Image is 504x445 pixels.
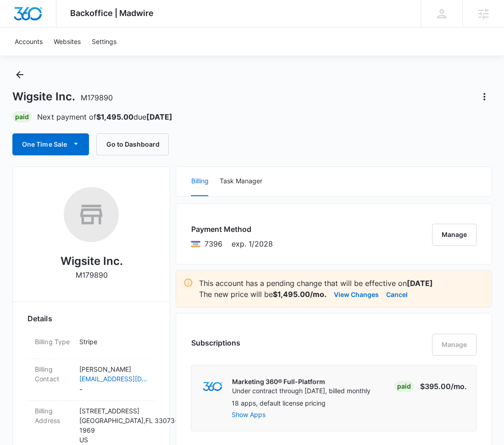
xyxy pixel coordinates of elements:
[79,337,148,346] p: Stripe
[24,24,101,31] div: Domain: [DOMAIN_NAME]
[12,133,89,155] button: One Time Sale
[35,54,82,60] div: Domain Overview
[219,167,262,196] button: Task Manager
[75,269,107,280] p: M179890
[28,359,155,401] div: Billing Contact[PERSON_NAME][EMAIL_ADDRESS][DOMAIN_NAME]-
[35,406,72,425] dt: Billing Address
[79,406,148,445] p: [STREET_ADDRESS] [GEOGRAPHIC_DATA] , FL 33073-1969 US
[70,8,154,18] span: Backoffice | Madwire
[406,279,432,288] strong: [DATE]
[199,289,326,300] p: The new price will be
[12,90,112,104] h1: Wigsite Inc.
[91,53,99,60] img: tab_keywords_by_traffic_grey.svg
[232,377,370,386] p: Marketing 360® Full-Platform
[35,364,72,384] dt: Billing Contact
[79,374,148,384] a: [EMAIL_ADDRESS][DOMAIN_NAME]
[272,290,326,299] strong: $1,495.00/mo.
[80,93,112,102] span: M179890
[146,112,172,121] strong: [DATE]
[204,238,222,249] span: Visa ending with
[9,27,48,55] a: Accounts
[79,364,148,395] dd: -
[232,386,370,396] p: Under contract through [DATE], billed monthly
[394,381,414,392] div: Paid
[386,289,407,300] button: Cancel
[199,278,483,289] p: This account has a pending change that will be effective on
[477,89,492,104] button: Actions
[86,27,122,55] a: Settings
[420,381,467,392] p: $395.00
[15,15,22,22] img: logo_orange.svg
[12,111,32,122] div: Paid
[35,337,72,346] dt: Billing Type
[432,224,476,246] button: Manage
[26,15,45,22] div: v 4.0.24
[12,67,27,82] button: Back
[37,111,172,122] p: Next payment of due
[28,331,155,359] div: Billing TypeStripe
[333,289,378,300] button: View Changes
[96,112,133,121] strong: $1,495.00
[191,337,240,348] h3: Subscriptions
[191,224,272,235] h3: Payment Method
[25,53,32,60] img: tab_domain_overview_orange.svg
[231,398,325,408] p: 18 apps, default license pricing
[15,24,22,31] img: website_grey.svg
[231,412,325,418] button: Show Apps
[231,238,272,249] span: exp. 1/2028
[28,313,52,324] span: Details
[96,133,169,155] button: Go to Dashboard
[79,364,148,374] p: [PERSON_NAME]
[48,27,86,55] a: Websites
[191,167,208,196] button: Billing
[60,253,122,269] h2: Wigsite Inc.
[101,54,155,60] div: Keywords by Traffic
[203,382,222,391] img: marketing360Logo
[451,382,467,391] span: /mo.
